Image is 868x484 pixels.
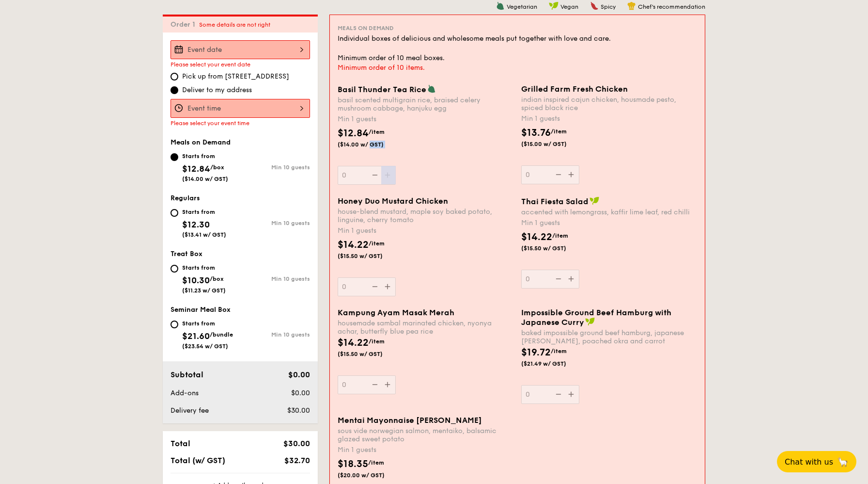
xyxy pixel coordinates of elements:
span: Meals on Demand [170,138,231,146]
span: Meals on Demand [338,25,394,32]
span: ($20.00 w/ GST) [338,471,403,479]
span: ($15.00 w/ GST) [521,140,587,148]
span: /item [551,348,567,355]
span: /item [369,129,385,135]
div: Min 10 guests [240,164,310,171]
span: ($14.00 w/ GST) [182,176,228,182]
img: icon-vegan.f8ff3823.svg [589,196,599,205]
div: Starts from [182,208,226,216]
span: $0.00 [288,370,310,379]
div: Min 10 guests [240,220,310,226]
span: Subtotal [170,370,203,379]
span: Some details are not right [199,21,270,28]
button: Chat with us🦙 [777,451,856,472]
span: Mentai Mayonnaise [PERSON_NAME] [338,416,482,425]
input: Deliver to my address [170,86,178,94]
span: Total [170,439,190,448]
span: Total (w/ GST) [170,456,225,465]
input: Pick up from [STREET_ADDRESS] [170,73,178,81]
span: $30.00 [287,406,310,415]
span: /box [210,275,224,282]
div: Min 1 guests [521,218,697,228]
input: Event date [170,40,310,59]
span: Chef's recommendation [638,3,705,10]
div: house-blend mustard, maple soy baked potato, linguine, cherry tomato [338,208,513,224]
div: accented with lemongrass, kaffir lime leaf, red chilli [521,208,697,216]
span: Delivery fee [170,406,209,415]
img: icon-vegan.f8ff3823.svg [549,1,558,10]
div: Starts from [182,152,228,160]
span: Chat with us [785,457,833,467]
span: Spicy [601,3,616,10]
span: Grilled Farm Fresh Chicken [521,84,628,94]
span: $18.35 [338,458,368,470]
div: housemade sambal marinated chicken, nyonya achar, butterfly blue pea rice [338,319,513,336]
input: Starts from$12.84/box($14.00 w/ GST)Min 10 guests [170,153,178,161]
span: Basil Thunder Tea Rice [338,85,426,94]
input: Event time [170,99,310,118]
span: $12.30 [182,219,210,230]
div: Starts from [182,320,233,327]
span: Kampung Ayam Masak Merah [338,308,454,317]
span: Add-ons [170,389,199,397]
span: /bundle [210,331,233,338]
span: Impossible Ground Beef Hamburg with Japanese Curry [521,308,671,327]
span: /item [552,232,568,239]
div: Minimum order of 10 items. [338,63,697,73]
span: /box [210,164,224,171]
div: Starts from [182,264,226,272]
span: ($23.54 w/ GST) [182,343,228,350]
span: Regulars [170,194,200,202]
span: $12.84 [182,163,210,174]
input: Starts from$10.30/box($11.23 w/ GST)Min 10 guests [170,265,178,273]
span: $13.76 [521,127,551,139]
span: $14.22 [338,239,369,251]
span: 🦙 [837,456,849,468]
div: indian inspired cajun chicken, housmade pesto, spiced black rice [521,96,697,112]
img: icon-spicy.37a8142b.svg [590,1,599,10]
div: Min 10 guests [240,331,310,338]
span: /item [368,459,384,466]
span: $10.30 [182,275,210,286]
div: basil scented multigrain rice, braised celery mushroom cabbage, hanjuku egg [338,96,513,113]
span: Treat Box [170,250,202,258]
div: baked impossible ground beef hamburg, japanese [PERSON_NAME], poached okra and carrot [521,329,697,345]
span: Thai Fiesta Salad [521,197,589,206]
span: $12.84 [338,128,369,139]
span: $14.22 [521,231,552,243]
span: $21.60 [182,331,210,341]
span: ($13.41 w/ GST) [182,231,226,238]
span: ($21.49 w/ GST) [521,360,587,368]
span: Vegetarian [507,3,537,10]
div: Min 1 guests [521,114,697,124]
span: ($11.23 w/ GST) [182,287,226,294]
span: Pick up from [STREET_ADDRESS] [182,72,289,81]
img: icon-chef-hat.a58ddaea.svg [627,1,636,10]
span: /item [369,338,385,345]
div: Min 1 guests [338,114,513,124]
span: $14.22 [338,337,369,349]
span: $30.00 [283,439,310,448]
div: Min 1 guests [338,445,513,455]
div: Please select your event date [170,61,310,68]
span: Vegan [560,3,578,10]
div: Individual boxes of delicious and wholesome meals put together with love and care. Minimum order ... [338,34,697,63]
span: /item [551,128,567,135]
span: $32.70 [284,456,310,465]
span: ($15.50 w/ GST) [338,252,403,260]
span: Seminar Meal Box [170,306,231,314]
span: ($15.50 w/ GST) [521,244,587,252]
span: /item [369,240,385,247]
span: Deliver to my address [182,85,252,95]
img: icon-vegetarian.fe4039eb.svg [427,84,436,93]
span: Honey Duo Mustard Chicken [338,196,448,206]
img: icon-vegan.f8ff3823.svg [585,317,595,326]
div: Min 10 guests [240,275,310,282]
span: $19.72 [521,347,551,358]
span: Order 1 [170,20,199,29]
input: Starts from$21.60/bundle($23.54 w/ GST)Min 10 guests [170,321,178,328]
div: sous vide norwegian salmon, mentaiko, balsamic glazed sweet potato [338,427,513,443]
span: ($15.50 w/ GST) [338,350,403,358]
img: icon-vegetarian.fe4039eb.svg [496,1,505,10]
span: $0.00 [291,389,310,397]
